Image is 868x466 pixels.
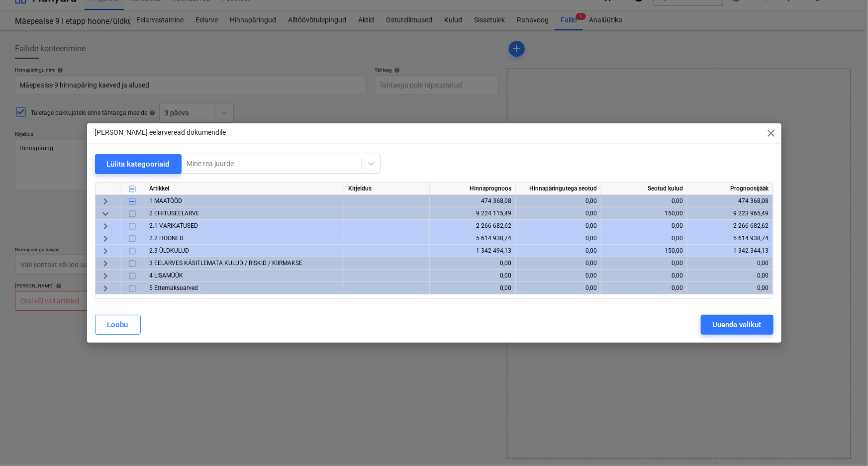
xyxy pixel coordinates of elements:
div: 0,00 [520,195,597,207]
button: Loobu [95,315,141,335]
span: keyboard_arrow_right [99,195,111,207]
div: Artikkel [145,183,344,195]
div: Kirjeldus [344,183,430,195]
div: 0,00 [434,257,511,270]
div: 474 368,08 [691,195,769,207]
span: close [766,127,777,139]
div: 9 223 965,49 [691,207,769,220]
iframe: Chat Widget [818,418,868,466]
span: 1 MAATÖÖD [149,197,182,204]
div: 0,00 [691,257,769,270]
div: 0,00 [520,220,597,232]
div: 5 614 938,74 [434,232,511,245]
div: 1 342 344,13 [691,245,769,257]
div: 0,00 [691,270,769,282]
span: keyboard_arrow_right [99,220,111,232]
div: 0,00 [605,232,683,245]
span: keyboard_arrow_down [99,208,111,220]
div: 1 342 494,13 [434,245,511,257]
div: 0,00 [605,220,683,232]
div: 0,00 [605,257,683,270]
button: Uuenda valikut [701,315,773,335]
div: 0,00 [520,232,597,245]
span: keyboard_arrow_right [99,258,111,270]
div: 0,00 [605,270,683,282]
div: 0,00 [520,245,597,257]
div: Hinnaprognoos [430,183,516,195]
div: 0,00 [691,282,769,294]
span: 3 EELARVES KÄSITLEMATA KULUD / RISKID / KIIRMAKSE [149,260,302,267]
div: 474 368,08 [434,195,511,207]
div: 5 614 938,74 [691,232,769,245]
button: Lülita kategooriaid [95,154,182,174]
div: 150,00 [605,207,683,220]
span: 2.3 ÜLDKULUD [149,247,189,254]
span: 5 Ettemaksuarved [149,284,198,291]
span: 2.2 HOONED [149,235,184,242]
span: 4 LISAMÜÜK [149,272,183,279]
span: keyboard_arrow_right [99,233,111,245]
div: 0,00 [520,270,597,282]
div: Uuenda valikut [713,318,762,331]
div: Prognoosijääk [687,183,773,195]
div: Loobu [107,318,128,331]
div: 0,00 [434,282,511,294]
div: 0,00 [605,282,683,294]
div: 0,00 [520,257,597,270]
span: keyboard_arrow_right [99,270,111,282]
span: 2.1 VARIKATUSED [149,222,198,229]
span: keyboard_arrow_right [99,282,111,294]
div: 0,00 [605,195,683,207]
div: 0,00 [520,207,597,220]
div: Lülita kategooriaid [107,158,170,171]
span: keyboard_arrow_right [99,245,111,257]
div: Seotud kulud [601,183,687,195]
div: 9 224 115,49 [434,207,511,220]
span: 2 EHITUSEELARVE [149,210,199,217]
p: [PERSON_NAME] eelarveread dokumendile [95,127,226,138]
div: Hinnapäringutega seotud [516,183,601,195]
div: 0,00 [520,282,597,294]
div: 2 266 682,62 [434,220,511,232]
div: 0,00 [434,270,511,282]
div: 2 266 682,62 [691,220,769,232]
div: 150,00 [605,245,683,257]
